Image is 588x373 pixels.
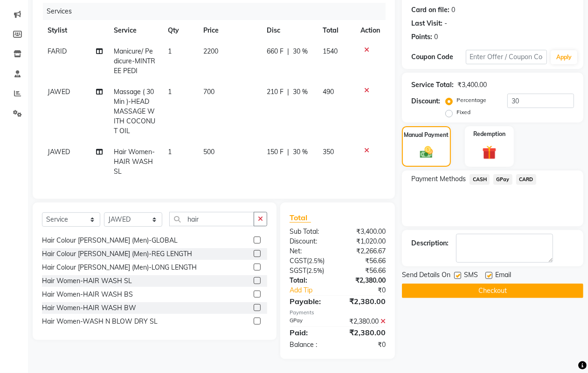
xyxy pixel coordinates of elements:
div: - [444,19,447,28]
div: Hair Women-WASH N BLOW DRY SL [42,317,158,326]
img: _gift.svg [478,144,500,161]
div: 0 [434,32,438,42]
div: ₹2,380.00 [338,296,393,307]
div: 0 [451,5,455,15]
span: 350 [323,148,334,156]
div: GPay [283,317,338,326]
th: Service [108,20,162,41]
span: CASH [470,174,490,185]
div: Description: [411,238,449,248]
div: Hair Women-HAIR WASH BS [42,290,133,299]
div: Payments [290,309,386,317]
label: Manual Payment [404,131,449,139]
span: GPay [493,174,512,185]
img: _cash.svg [416,145,437,160]
span: CARD [516,174,536,185]
div: Discount: [411,96,440,106]
span: 490 [323,88,334,96]
div: Services [43,3,393,20]
span: JAWED [48,148,70,156]
div: ₹1,020.00 [338,237,393,246]
div: Paid: [283,327,338,338]
div: Card on file: [411,5,450,15]
span: JAWED [48,88,70,96]
div: Hair Colour [PERSON_NAME] (Men)-REG LENGTH [42,249,192,259]
span: CGST [290,257,307,265]
span: 1 [168,148,172,156]
span: Manicure/ Pedicure-MINTREE PEDI [114,47,155,75]
span: | [287,47,289,56]
input: Search or Scan [169,212,254,226]
span: 1 [168,88,172,96]
span: 30 % [293,87,308,97]
input: Enter Offer / Coupon Code [466,50,547,64]
th: Disc [261,20,317,41]
span: Payment Methods [411,174,466,184]
label: Fixed [457,108,470,116]
span: 30 % [293,147,308,157]
div: Points: [411,32,432,42]
span: 30 % [293,47,308,56]
span: SGST [290,266,306,275]
span: 210 F [267,87,284,97]
th: Total [317,20,355,41]
span: | [287,87,289,97]
th: Stylist [42,20,108,41]
span: Massage ( 30 Min )-HEAD MASSAGE WITH COCONUT OIL [114,88,155,135]
span: Hair Women-HAIR WASH SL [114,148,155,176]
span: | [287,147,289,157]
span: 1540 [323,47,338,55]
div: Balance : [283,340,338,350]
span: 2.5% [308,267,322,274]
th: Price [198,20,261,41]
div: ₹0 [338,340,393,350]
div: Last Visit: [411,19,443,28]
div: Service Total: [411,80,454,90]
span: 150 F [267,147,284,157]
th: Qty [162,20,198,41]
div: Discount: [283,237,338,246]
button: Apply [551,50,577,64]
span: 660 F [267,47,284,56]
span: 500 [203,148,214,156]
div: Net: [283,246,338,256]
div: ₹2,380.00 [338,317,393,326]
span: Send Details On [402,270,450,282]
span: 2200 [203,47,218,55]
button: Checkout [402,284,583,298]
div: Hair Colour [PERSON_NAME] (Men)-GLOBAL [42,236,178,245]
div: ₹56.66 [338,256,393,266]
span: FARID [48,47,67,55]
div: ( ) [283,266,338,276]
div: Payable: [283,296,338,307]
span: Email [495,270,511,282]
span: 1 [168,47,172,55]
div: ₹3,400.00 [457,80,487,90]
a: Add Tip [283,285,347,295]
div: ₹2,266.67 [338,246,393,256]
div: ₹3,400.00 [338,227,393,237]
span: Total [290,213,311,223]
div: Total: [283,276,338,285]
div: ( ) [283,256,338,266]
div: Sub Total: [283,227,338,237]
label: Percentage [457,96,486,104]
span: 700 [203,88,214,96]
div: Hair Colour [PERSON_NAME] (Men)-LONG LENGTH [42,263,197,272]
div: ₹2,380.00 [338,276,393,285]
span: SMS [464,270,478,282]
div: ₹2,380.00 [338,327,393,338]
div: Coupon Code [411,52,465,62]
th: Action [355,20,386,41]
div: ₹0 [347,285,393,295]
div: Hair Women-HAIR WASH BW [42,303,136,313]
div: ₹56.66 [338,266,393,276]
div: Hair Women-HAIR WASH SL [42,276,132,286]
span: 2.5% [309,257,323,264]
label: Redemption [473,130,505,138]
